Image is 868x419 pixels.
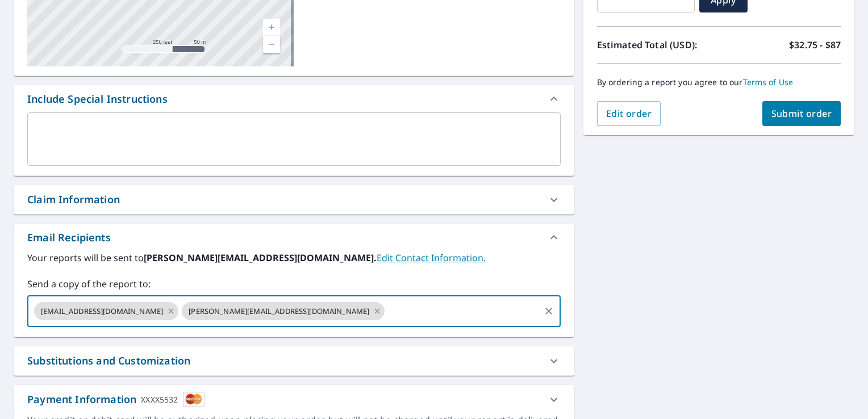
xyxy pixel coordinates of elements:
[263,36,280,53] a: Current Level 17, Zoom Out
[541,303,557,319] button: Clear
[27,91,168,107] div: Include Special Instructions
[606,107,652,120] span: Edit order
[771,107,832,120] span: Submit order
[27,230,111,245] div: Email Recipients
[14,346,574,375] div: Substitutions and Customization
[27,392,205,407] div: Payment Information
[182,302,385,320] div: [PERSON_NAME][EMAIL_ADDRESS][DOMAIN_NAME]
[182,306,376,317] span: [PERSON_NAME][EMAIL_ADDRESS][DOMAIN_NAME]
[183,392,205,407] img: cardImage
[789,38,841,52] p: $32.75 - $87
[144,252,377,264] b: [PERSON_NAME][EMAIL_ADDRESS][DOMAIN_NAME].
[377,252,486,264] a: EditContactInfo
[597,101,661,126] button: Edit order
[27,251,561,265] label: Your reports will be sent to
[14,385,574,414] div: Payment InformationXXXX5532cardImage
[14,224,574,251] div: Email Recipients
[34,302,178,320] div: [EMAIL_ADDRESS][DOMAIN_NAME]
[14,185,574,214] div: Claim Information
[743,77,794,87] a: Terms of Use
[27,277,561,291] label: Send a copy of the report to:
[14,85,574,112] div: Include Special Instructions
[141,392,178,407] div: XXXX5532
[263,19,280,36] a: Current Level 17, Zoom In
[27,192,120,207] div: Claim Information
[762,101,841,126] button: Submit order
[27,353,190,368] div: Substitutions and Customization
[34,306,170,317] span: [EMAIL_ADDRESS][DOMAIN_NAME]
[597,38,719,52] p: Estimated Total (USD):
[597,77,841,87] p: By ordering a report you agree to our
